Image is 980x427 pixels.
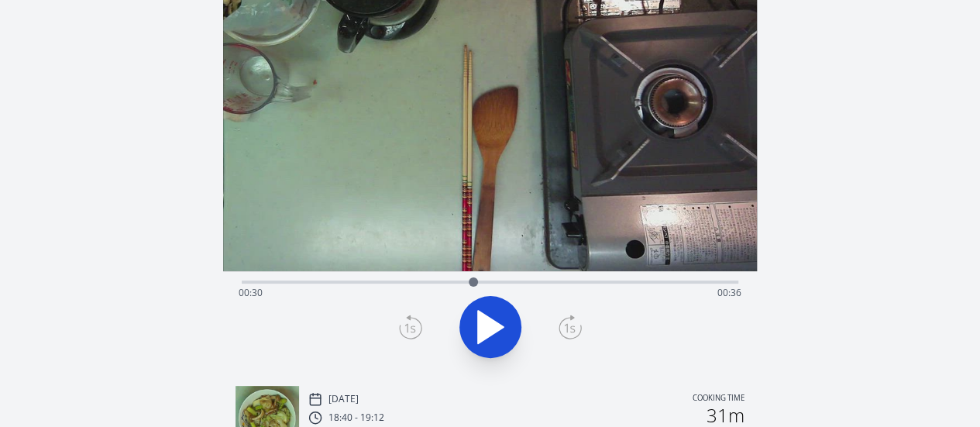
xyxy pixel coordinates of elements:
span: 00:36 [717,286,741,299]
p: [DATE] [328,393,359,405]
h2: 31m [707,406,744,425]
p: 18:40 - 19:12 [328,412,384,424]
p: Cooking time [693,392,744,406]
span: 00:30 [239,286,263,299]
